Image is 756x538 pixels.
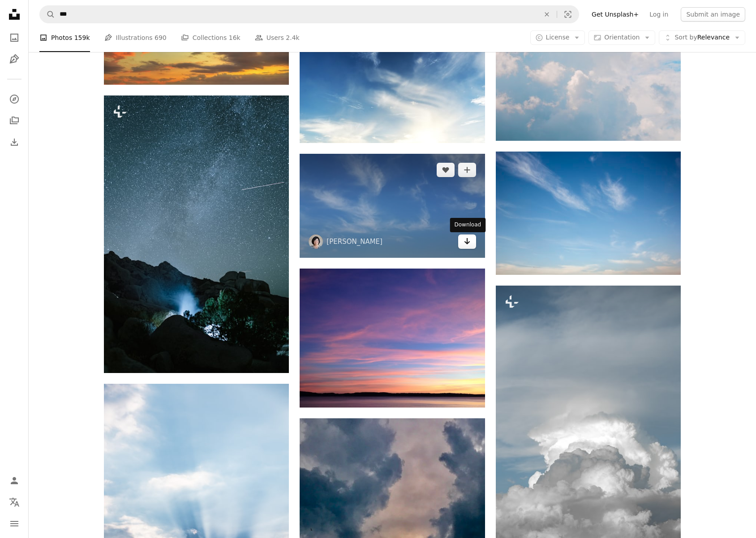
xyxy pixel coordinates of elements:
a: Illustrations 690 [104,23,167,52]
span: Relevance [674,33,730,42]
button: Submit an image [681,7,745,22]
a: blue sky and white clouds [300,201,485,209]
button: Clear [537,6,557,23]
div: Download [450,218,486,232]
img: low angle photography blue and white sky [300,39,485,143]
img: Go to Bonnie Kitahata's profile [309,234,323,249]
span: 2.4k [286,33,299,43]
span: License [546,34,570,41]
a: Illustrations [5,50,23,68]
a: Collections [5,112,23,130]
button: License [530,30,585,45]
button: Like [437,163,455,177]
img: white clouds and blue sky during daytime [496,152,681,275]
a: Log in / Sign up [5,472,23,490]
a: Get Unsplash+ [586,7,644,22]
a: orange and blue sky during golden hour [300,334,485,342]
a: Download History [5,133,23,151]
button: Language [5,493,23,511]
span: Orientation [604,34,640,41]
button: Add to Collection [458,163,476,177]
form: Find visuals sitewide [39,5,579,23]
a: Users 2.4k [255,23,300,52]
a: Home — Unsplash [5,5,23,25]
a: Photos [5,29,23,47]
a: Explore [5,90,23,108]
a: Log in [644,7,674,22]
a: Collections 16k [181,23,241,52]
img: blue sky and white clouds [300,154,485,258]
img: the night sky with stars and a shooting star [104,95,289,373]
a: [PERSON_NAME] [326,237,382,246]
button: Orientation [588,30,655,45]
span: 16k [229,33,241,43]
span: Sort by [674,34,697,41]
button: Menu [5,515,23,533]
a: white clouds and blue sky during daytime [496,209,681,217]
button: Visual search [557,6,579,23]
button: Search Unsplash [40,6,55,23]
a: sun rays above silhouette of clouds [104,518,289,526]
a: Download [458,234,476,249]
a: a plane flying through a cloudy blue sky [496,420,681,428]
button: Sort byRelevance [659,30,745,45]
a: the night sky with stars and a shooting star [104,230,289,238]
img: orange and blue sky during golden hour [300,269,485,408]
span: 690 [155,33,167,43]
a: low angle photography blue and white sky [300,87,485,95]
